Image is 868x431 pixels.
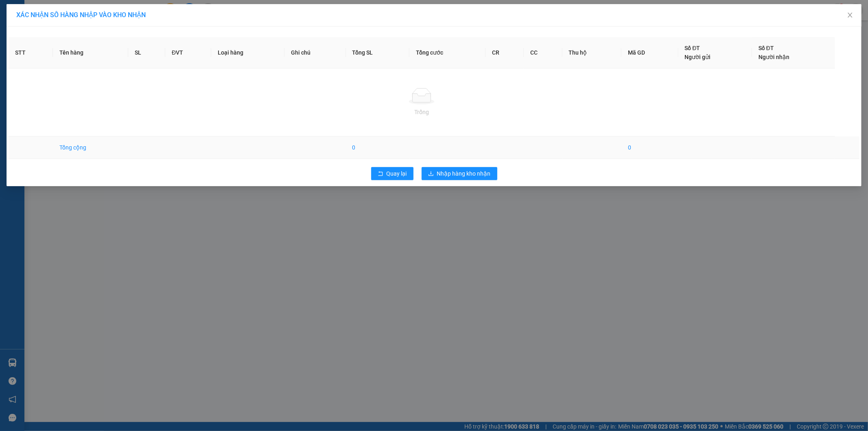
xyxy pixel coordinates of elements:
th: Mã GD [621,37,678,68]
img: logo.jpg [10,10,71,51]
span: XÁC NHẬN SỐ HÀNG NHẬP VÀO KHO NHẬN [16,11,146,19]
span: Người nhận [759,54,789,60]
th: CR [485,37,524,68]
button: rollbackQuay lại [371,167,413,180]
span: rollback [378,171,383,177]
div: Trống [15,108,829,117]
span: Người gửi [685,54,711,60]
th: Ghi chú [284,37,346,68]
span: Quay lại [387,169,407,178]
b: GỬI : VP [GEOGRAPHIC_DATA] [10,55,121,83]
th: Thu hộ [562,37,621,68]
span: download [428,171,434,177]
th: SL [128,37,165,68]
button: downloadNhập hàng kho nhận [422,167,497,180]
span: Số ĐT [759,45,774,51]
th: CC [524,37,562,68]
td: 0 [621,136,678,159]
span: Nhập hàng kho nhận [437,169,491,178]
th: Loại hàng [211,37,284,68]
th: Tổng cước [409,37,485,68]
td: Tổng cộng [53,136,128,159]
li: 271 - [PERSON_NAME] - [GEOGRAPHIC_DATA] - [GEOGRAPHIC_DATA] [76,20,340,30]
span: close [847,12,853,18]
button: Close [839,4,861,27]
span: Số ĐT [685,45,700,51]
th: Tên hàng [53,37,128,68]
th: Tổng SL [346,37,410,68]
th: ĐVT [165,37,211,68]
th: STT [9,37,53,68]
td: 0 [346,136,410,159]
